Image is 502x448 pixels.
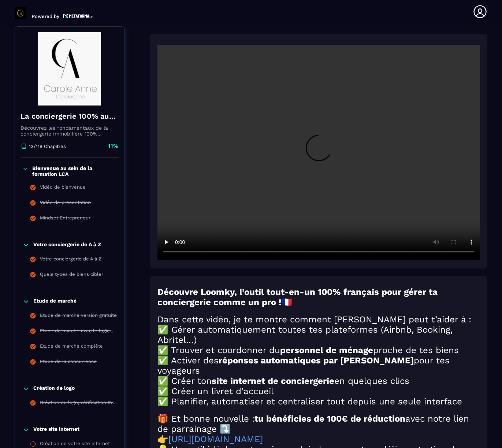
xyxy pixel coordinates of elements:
strong: tu bénéficies de 100€ de réduction [254,414,405,424]
div: Etude de marché avec le logiciel Airdna version payante [40,328,117,336]
h2: ✅ Activer des pour tes voyageurs [157,355,480,376]
img: logo-branding [15,7,26,19]
strong: personnel de ménage [280,345,373,355]
div: Mindset Entrepreneur [40,215,90,223]
img: banner [21,32,119,105]
h4: La conciergerie 100% automatisée [21,111,119,121]
div: Votre conciergerie de A à Z [40,256,101,264]
h2: ✅ Trouver et coordonner du proche de tes biens [157,345,480,355]
h2: 🎁 Et bonne nouvelle : avec notre lien de parrainage ⤵️ [157,414,480,434]
p: Découvrez les fondamentaux de la conciergerie immobilière 100% automatisée. Cette formation est c... [21,125,119,137]
h2: ✅ Créer ton en quelques clics [157,376,480,386]
p: Création de logo [33,385,75,392]
p: Etude de marché [33,298,77,305]
div: Création du logo, vérification INPI [40,400,117,408]
strong: Découvre Loomky, l’outil tout-en-un 100% français pour gérer ta conciergerie comme un pro ! [157,287,438,307]
h2: 🇫🇷 [157,287,480,307]
p: 13/119 Chapitres [29,144,66,149]
a: [URL][DOMAIN_NAME] [168,434,263,444]
strong: site internet de conciergerie [212,376,334,386]
div: Quels types de biens cibler [40,271,103,279]
div: Vidéo de présentation [40,200,91,208]
p: Votre conciergerie de A à Z [33,241,101,249]
p: Votre site internet [33,426,79,433]
h2: 👉 [157,434,480,444]
p: Powered by [32,14,59,19]
h2: Dans cette vidéo, je te montre comment [PERSON_NAME] peut t’aider à : [157,314,480,325]
h2: ✅ Créer un livret d'accueil [157,386,480,396]
img: logo [63,13,94,19]
p: 11% [108,142,119,150]
p: Bienvenue au sein de la formation LCA [32,165,117,177]
div: Etude de marché version gratuite [40,312,117,321]
div: Etude de la concurrence [40,359,97,367]
div: Etude de marché complète [40,343,103,351]
h2: ✅ Gérer automatiquement toutes tes plateformes (Airbnb, Booking, Abritel…) [157,325,480,345]
h2: ✅ Planifier, automatiser et centraliser tout depuis une seule interface [157,396,480,407]
strong: réponses automatiques par [PERSON_NAME] [219,355,414,366]
div: Vidéo de bienvenue [40,184,86,192]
